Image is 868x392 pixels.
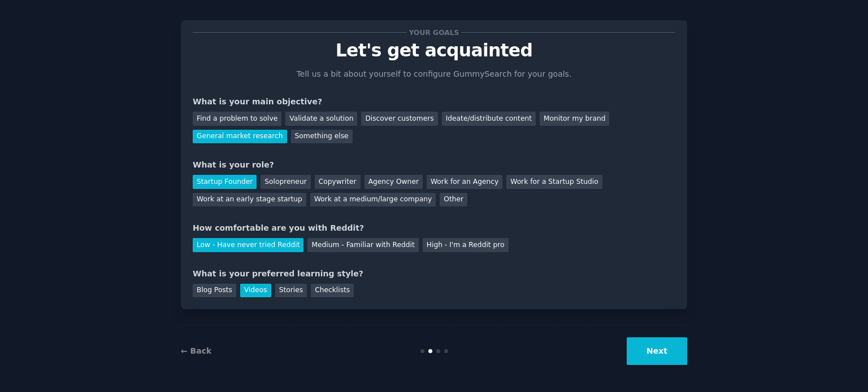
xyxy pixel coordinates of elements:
button: Next [627,337,687,365]
div: Ideate/distribute content [442,112,536,126]
div: What is your main objective? [193,96,675,108]
div: Medium - Familiar with Reddit [307,238,418,252]
div: Videos [240,284,271,298]
div: Other [440,193,467,207]
div: Something else [291,130,353,144]
div: Blog Posts [193,284,236,298]
div: What is your preferred learning style? [193,268,675,280]
p: Tell us a bit about yourself to configure GummySearch for your goals. [292,68,576,80]
div: High - I'm a Reddit pro [423,238,509,252]
div: Work for a Startup Studio [506,175,602,189]
div: Solopreneur [261,175,310,189]
div: Stories [275,284,307,298]
div: Validate a solution [285,112,357,126]
div: Startup Founder [193,175,257,189]
div: Work at an early stage startup [193,193,306,207]
p: Let's get acquainted [193,41,675,60]
a: ← Back [181,346,211,355]
div: Low - Have never tried Reddit [193,238,303,252]
div: What is your role? [193,159,675,171]
div: Agency Owner [364,175,423,189]
span: Your goals [407,27,461,38]
div: Work at a medium/large company [310,193,436,207]
div: Copywriter [315,175,361,189]
div: Monitor my brand [540,112,609,126]
div: Checklists [311,284,354,298]
div: Discover customers [361,112,437,126]
div: Work for an Agency [427,175,502,189]
div: How comfortable are you with Reddit? [193,222,675,234]
div: Find a problem to solve [193,112,281,126]
div: General market research [193,130,287,144]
